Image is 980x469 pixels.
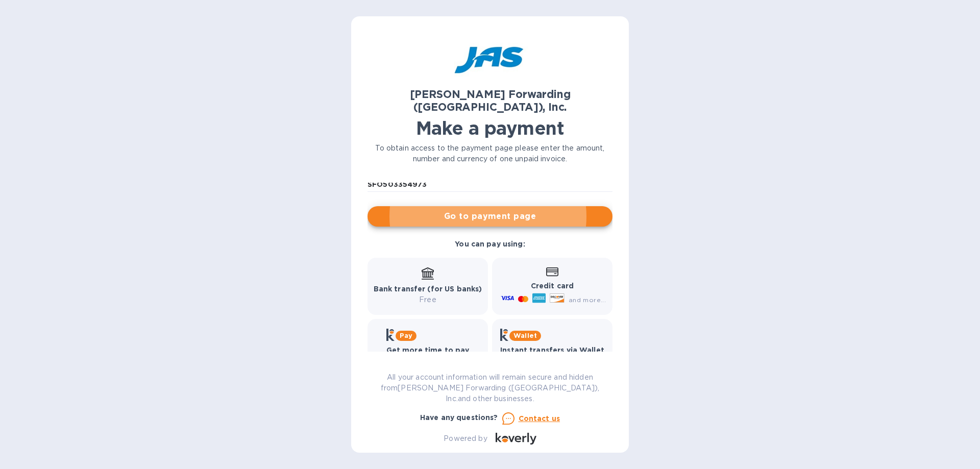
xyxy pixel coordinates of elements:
b: Wallet [513,332,537,339]
span: and more... [569,296,606,304]
p: All your account information will remain secure and hidden from [PERSON_NAME] Forwarding ([GEOGRA... [367,372,612,404]
p: Powered by [444,433,487,444]
b: You can pay using: [455,240,525,248]
b: Bank transfer (for US banks) [374,285,482,293]
u: Contact us [519,414,560,423]
b: Instant transfers via Wallet [500,346,604,354]
b: Credit card [531,282,574,290]
b: [PERSON_NAME] Forwarding ([GEOGRAPHIC_DATA]), Inc. [410,88,571,113]
h1: Make a payment [367,117,612,139]
p: Free [374,294,482,305]
b: Get more time to pay [386,346,470,354]
span: Go to payment page [376,210,604,223]
button: Go to payment page [367,206,612,227]
b: Have any questions? [420,413,498,422]
b: Pay [400,332,412,339]
input: Enter customer reference number [367,177,612,192]
p: To obtain access to the payment page please enter the amount, number and currency of one unpaid i... [367,143,612,164]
